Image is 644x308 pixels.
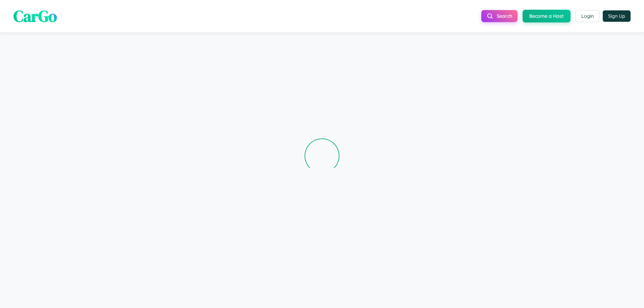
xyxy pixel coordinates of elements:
[523,10,571,22] button: Become a Host
[481,10,518,22] button: Search
[497,13,512,19] span: Search
[576,10,599,22] button: Login
[603,10,631,22] button: Sign Up
[13,5,57,27] span: CarGo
